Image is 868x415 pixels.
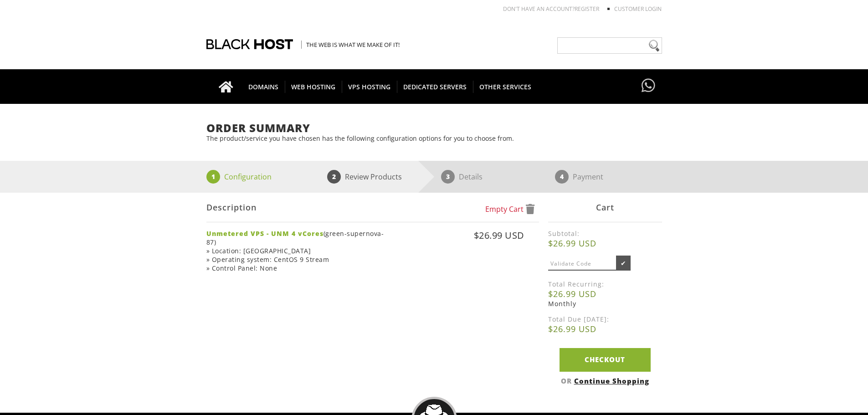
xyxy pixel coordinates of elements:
[285,81,342,93] span: WEB HOSTING
[206,229,324,238] strong: Unmetered VPS - UNM 4 vCores
[639,69,657,103] a: Have questions?
[489,5,599,13] li: Don't have an account?
[557,37,662,54] input: Need help?
[473,81,538,93] span: OTHER SERVICES
[548,193,662,222] div: Cart
[342,81,397,93] span: VPS HOSTING
[327,170,341,184] span: 2
[285,69,342,104] a: WEB HOSTING
[441,170,455,184] span: 3
[548,288,662,299] b: $26.99 USD
[342,69,397,104] a: VPS HOSTING
[548,299,576,308] span: Monthly
[224,170,272,184] p: Configuration
[242,69,285,104] a: DOMAINS
[301,41,400,49] span: The Web is what we make of it!
[614,5,662,13] a: Customer Login
[548,229,662,238] label: Subtotal:
[548,315,662,323] label: Total Due [DATE]:
[242,81,285,93] span: DOMAINS
[206,170,220,184] span: 1
[391,229,524,261] div: $26.99 USD
[560,348,651,371] a: Checkout
[206,193,539,222] div: Description
[397,81,473,93] span: DEDICATED SERVERS
[555,170,569,184] span: 4
[548,238,662,249] b: $26.99 USD
[210,69,242,104] a: Go to homepage
[397,69,473,104] a: DEDICATED SERVERS
[345,170,402,184] p: Review Products
[548,323,662,334] b: $26.99 USD
[548,257,616,271] input: Validate Code
[485,204,534,214] a: Empty Cart
[548,280,662,288] label: Total Recurring:
[574,376,649,385] a: Continue Shopping
[575,5,599,13] a: REGISTER
[473,69,538,104] a: OTHER SERVICES
[573,170,603,184] p: Payment
[548,376,662,385] div: OR
[206,134,662,143] p: The product/service you have chosen has the following configuration options for you to choose from.
[206,229,390,272] div: (green-supernova-87) » Location: [GEOGRAPHIC_DATA] » Operating system: CentOS 9 Stream » Control ...
[459,170,483,184] p: Details
[616,256,631,271] input: ✔
[206,122,662,134] h1: Order Summary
